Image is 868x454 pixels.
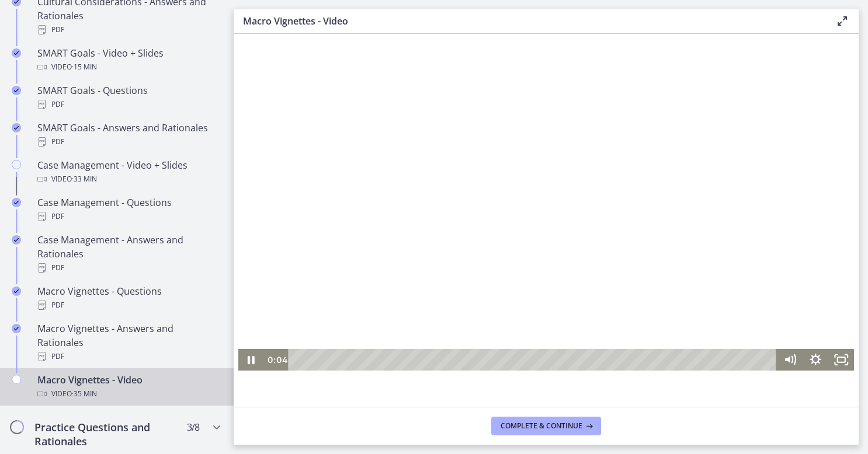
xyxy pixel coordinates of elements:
span: · 35 min [72,387,97,401]
div: PDF [37,135,220,149]
div: Macro Vignettes - Answers and Rationales [37,322,220,364]
div: PDF [37,97,220,111]
span: · 33 min [72,172,97,186]
button: Show settings menu [569,315,595,337]
div: PDF [37,23,220,37]
button: Fullscreen [595,315,620,337]
button: Complete & continue [491,417,601,435]
div: Video [37,172,220,186]
div: Case Management - Answers and Rationales [37,233,220,275]
i: Completed [12,324,21,333]
i: Completed [12,235,21,245]
i: Completed [12,86,21,95]
i: Completed [12,287,21,296]
div: Macro Vignettes - Video [37,373,220,401]
div: PDF [37,209,220,223]
span: 3 / 8 [187,420,199,434]
i: Completed [12,198,21,207]
iframe: Video Lesson [234,34,859,404]
span: · 15 min [72,60,97,74]
div: Video [37,60,220,74]
div: SMART Goals - Answers and Rationales [37,121,220,149]
i: Completed [12,48,21,58]
div: Case Management - Questions [37,195,220,223]
button: Mute [544,315,570,337]
div: Video [37,387,220,401]
div: Macro Vignettes - Questions [37,284,220,312]
div: PDF [37,350,220,364]
div: Case Management - Video + Slides [37,158,220,186]
span: Complete & continue [501,421,582,431]
div: PDF [37,261,220,275]
h2: Practice Questions and Rationales [34,420,177,448]
div: SMART Goals - Video + Slides [37,46,220,74]
i: Completed [12,123,21,132]
div: PDF [37,298,220,312]
div: SMART Goals - Questions [37,83,220,111]
h3: Macro Vignettes - Video [243,14,817,28]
